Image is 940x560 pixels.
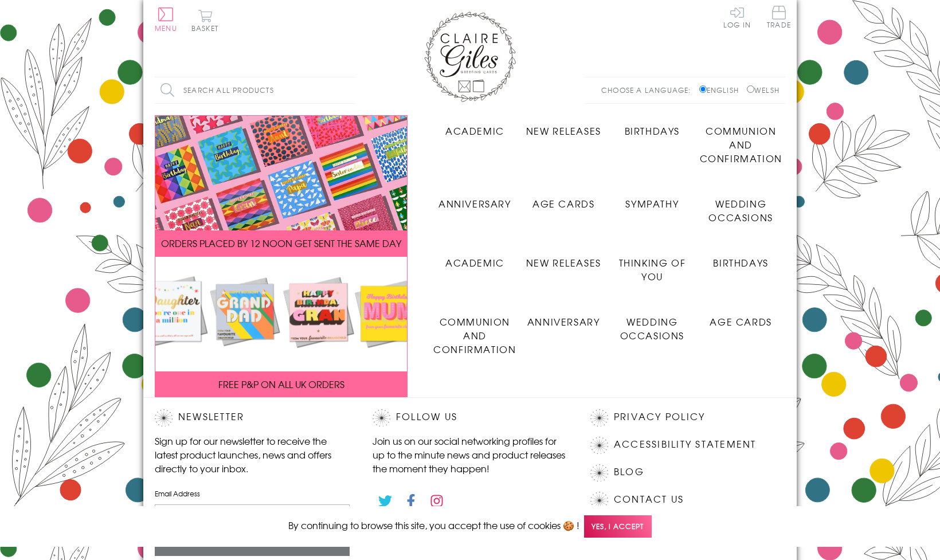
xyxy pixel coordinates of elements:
span: Yes, I accept [584,515,652,538]
span: Communion and Confirmation [433,315,516,356]
a: Academic [430,247,519,269]
input: Search all products [155,77,355,103]
span: New Releases [526,124,601,138]
a: Sympathy [608,188,697,210]
input: harry@hogwarts.edu [155,504,350,530]
span: Birthdays [713,256,768,269]
span: Academic [445,256,504,269]
button: Menu [155,7,177,32]
span: Birthdays [625,124,680,138]
button: Basket [189,9,221,32]
a: Anniversary [430,188,519,210]
a: Trade [767,6,791,30]
a: Age Cards [519,188,608,210]
span: Sympathy [625,197,679,210]
input: English [699,85,707,93]
a: Blog [614,464,644,480]
span: FREE P&P ON ALL UK ORDERS [218,377,344,391]
span: Wedding Occasions [708,197,773,224]
span: Age Cards [710,315,771,328]
h2: Newsletter [155,409,350,426]
span: Anniversary [527,315,600,328]
a: Thinking of You [608,247,697,283]
span: Wedding Occasions [620,315,684,342]
h2: Follow Us [373,409,567,426]
label: Welsh [747,85,780,95]
a: Wedding Occasions [608,306,697,342]
span: New Releases [526,256,601,269]
a: Contact Us [614,492,684,507]
a: Log In [723,6,751,28]
input: Welsh [747,85,754,93]
label: Email Address [155,488,350,499]
span: Menu [155,23,177,33]
a: Communion and Confirmation [696,115,785,165]
input: Search [344,77,355,103]
a: Wedding Occasions [696,188,785,224]
p: Choose a language: [601,85,697,95]
p: Sign up for our newsletter to receive the latest product launches, news and offers directly to yo... [155,434,350,475]
span: ORDERS PLACED BY 12 NOON GET SENT THE SAME DAY [161,236,401,250]
span: Thinking of You [619,256,686,283]
span: Anniversary [438,197,511,210]
a: Age Cards [696,306,785,328]
a: Accessibility Statement [614,437,757,452]
span: Communion and Confirmation [700,124,782,165]
span: Age Cards [532,197,594,210]
img: Claire Giles Greetings Cards [424,11,516,102]
span: Trade [767,6,791,28]
label: English [699,85,745,95]
p: Join us on our social networking profiles for up to the minute news and product releases the mome... [373,434,567,475]
a: Birthdays [608,115,697,138]
a: Anniversary [519,306,608,328]
a: Birthdays [696,247,785,269]
span: Academic [445,124,504,138]
a: Privacy Policy [614,409,705,425]
a: Communion and Confirmation [430,306,519,356]
a: New Releases [519,247,608,269]
a: New Releases [519,115,608,138]
a: Academic [430,115,519,138]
